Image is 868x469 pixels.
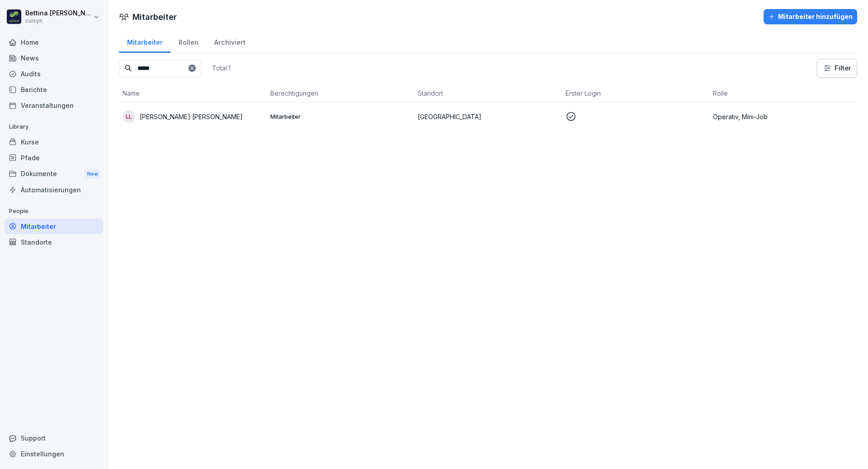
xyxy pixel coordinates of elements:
[267,85,415,102] th: Berechtigungen
[140,112,243,121] p: [PERSON_NAME] [PERSON_NAME]
[562,85,710,102] th: Erster Login
[5,218,103,234] a: Mitarbeiter
[5,204,103,218] p: People
[5,166,103,182] a: DokumenteNew
[119,85,267,102] th: Name
[5,234,103,250] a: Standorte
[85,169,100,179] div: New
[212,64,231,72] p: Total: 1
[768,12,853,22] div: Mitarbeiter hinzufügen
[414,85,562,102] th: Standort
[418,112,558,121] p: [GEOGRAPHIC_DATA]
[5,50,103,66] a: News
[25,18,91,24] p: cuisyn
[709,85,857,102] th: Rolle
[5,66,103,82] a: Audits
[5,182,103,198] a: Automatisierungen
[132,11,177,23] h1: Mitarbeiter
[5,34,103,50] a: Home
[5,120,103,134] p: Library
[5,134,103,150] a: Kurse
[5,98,103,113] a: Veranstaltungen
[5,446,103,462] a: Einstellungen
[270,112,411,121] p: Mitarbeiter
[119,30,170,53] a: Mitarbeiter
[5,166,103,182] div: Dokumente
[123,110,135,123] div: LL
[5,430,103,446] div: Support
[817,59,857,77] button: Filter
[764,9,857,24] button: Mitarbeiter hinzufügen
[25,9,91,17] p: Bettina [PERSON_NAME]
[713,112,854,121] p: Operativ, Mini-Job
[823,64,851,73] div: Filter
[5,82,103,98] a: Berichte
[5,150,103,166] a: Pfade
[170,30,206,53] a: Rollen
[206,30,253,53] a: Archiviert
